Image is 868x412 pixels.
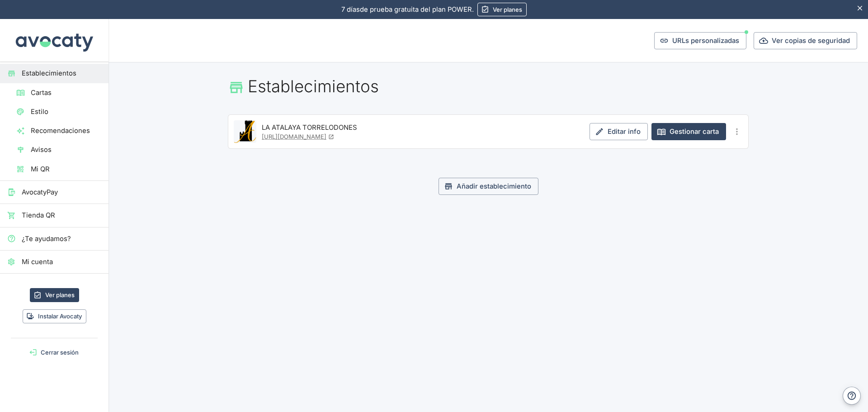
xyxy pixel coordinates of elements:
button: Más opciones [730,124,744,139]
p: LA ATALAYA TORRELODONES [262,123,357,133]
a: Editar info [590,123,648,140]
span: Establecimientos [22,68,101,78]
span: Cartas [31,88,101,98]
span: Estilo [31,107,101,117]
button: Instalar Avocaty [23,309,86,323]
a: Ver planes [477,3,527,16]
button: Añadir establecimiento [439,178,538,195]
span: Tienda QR [22,210,101,220]
button: Esconder aviso [852,0,868,16]
a: Editar establecimiento [234,120,256,143]
span: Mi cuenta [22,257,101,267]
a: Ver planes [30,288,79,302]
span: Avisos [31,145,101,155]
a: [URL][DOMAIN_NAME] [262,133,334,140]
h1: Establecimientos [228,76,749,96]
button: Ayuda y contacto [843,387,861,405]
button: URLs personalizadas [654,32,746,49]
span: Mi QR [31,164,101,174]
button: Ver copias de seguridad [754,32,857,49]
span: Recomendaciones [31,126,101,136]
a: Gestionar carta [651,123,726,140]
img: Thumbnail [234,120,256,143]
p: de prueba gratuita del plan POWER. [341,5,474,14]
button: Cerrar sesión [4,346,105,360]
span: ¿Te ayudamos? [22,234,101,244]
span: AvocatyPay [22,187,101,197]
span: 7 días [341,5,360,14]
img: Avocaty [14,19,95,62]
